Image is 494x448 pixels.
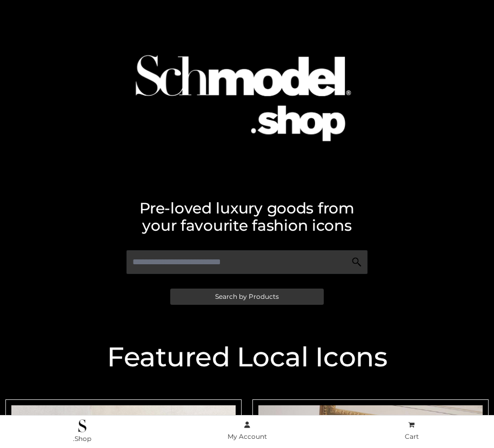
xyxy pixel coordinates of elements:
[73,434,91,443] span: .Shop
[405,432,419,440] span: Cart
[228,432,267,440] span: My Account
[78,419,86,432] img: .Shop
[170,289,324,305] a: Search by Products
[215,293,279,300] span: Search by Products
[5,199,489,234] h2: Pre-loved luxury goods from your favourite fashion icons
[329,419,494,443] a: Cart
[165,419,330,443] a: My Account
[351,257,362,268] img: Search Icon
